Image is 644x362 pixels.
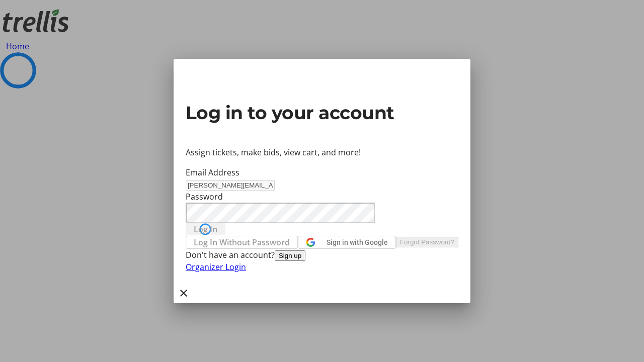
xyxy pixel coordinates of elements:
[186,249,458,261] div: Don't have an account?
[186,167,239,178] label: Email Address
[275,250,305,261] button: Sign up
[186,146,458,158] p: Assign tickets, make bids, view cart, and more!
[174,283,194,303] button: Close
[186,261,246,273] a: Organizer Login
[186,191,223,202] label: Password
[186,99,458,126] h2: Log in to your account
[186,180,275,191] input: Email Address
[396,237,458,247] button: Forgot Password?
